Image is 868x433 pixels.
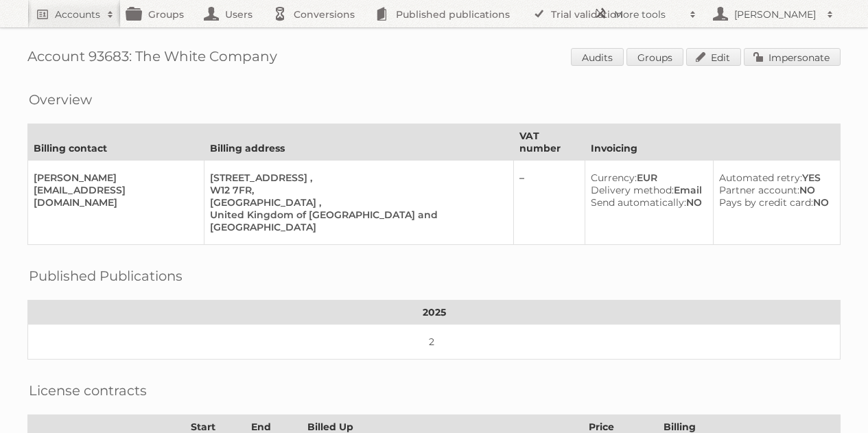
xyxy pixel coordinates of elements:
div: [STREET_ADDRESS] , [210,172,502,184]
th: Billing contact [28,124,204,161]
div: [PERSON_NAME] [34,172,193,184]
div: [EMAIL_ADDRESS][DOMAIN_NAME] [34,184,193,209]
div: [GEOGRAPHIC_DATA] , [210,196,502,209]
div: NO [719,196,829,209]
a: Audits [571,48,624,66]
div: Email [591,184,702,196]
h2: [PERSON_NAME] [731,8,820,21]
div: W12 7FR, [210,184,502,196]
td: 2 [28,325,841,360]
td: – [514,161,585,245]
h2: Overview [29,89,92,110]
div: NO [719,184,829,196]
th: VAT number [514,124,585,161]
span: Currency: [591,172,637,184]
div: NO [591,196,702,209]
div: YES [719,172,829,184]
div: EUR [591,172,702,184]
th: Invoicing [585,124,840,161]
a: Impersonate [744,48,841,66]
th: 2025 [28,301,841,325]
span: Pays by credit card: [719,196,813,209]
h2: License contracts [29,380,147,401]
span: Partner account: [719,184,799,196]
div: United Kingdom of [GEOGRAPHIC_DATA] and [GEOGRAPHIC_DATA] [210,209,502,233]
h1: Account 93683: The White Company [27,48,841,69]
h2: Accounts [55,8,100,21]
a: Edit [686,48,741,66]
h2: Published Publications [29,266,183,286]
span: Automated retry: [719,172,802,184]
span: Delivery method: [591,184,674,196]
span: Send automatically: [591,196,686,209]
a: Groups [626,48,683,66]
h2: More tools [614,8,683,21]
th: Billing address [204,124,514,161]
